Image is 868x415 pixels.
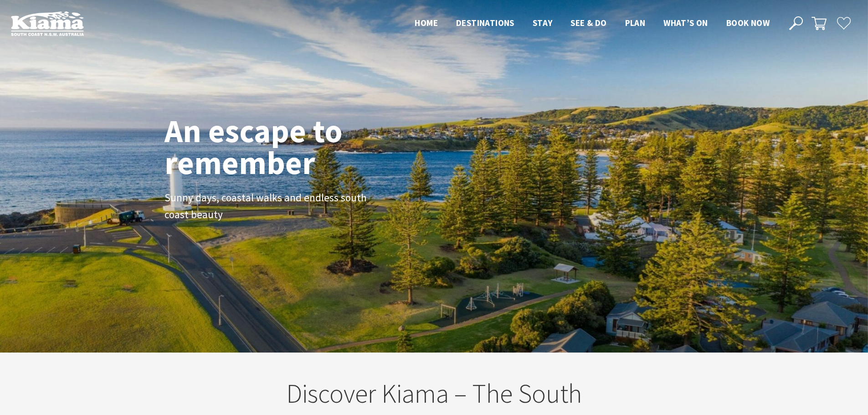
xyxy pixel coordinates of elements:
[625,17,646,28] span: Plan
[726,17,770,28] span: Book now
[663,17,708,28] span: What’s On
[456,17,514,28] span: Destinations
[406,16,779,31] nav: Main Menu
[570,17,606,28] span: See & Do
[415,17,438,28] span: Home
[164,190,370,223] p: Sunny days, coastal walks and endless south coast beauty
[164,115,415,179] h1: An escape to remember
[11,11,84,36] img: Kiama Logo
[533,17,553,28] span: Stay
